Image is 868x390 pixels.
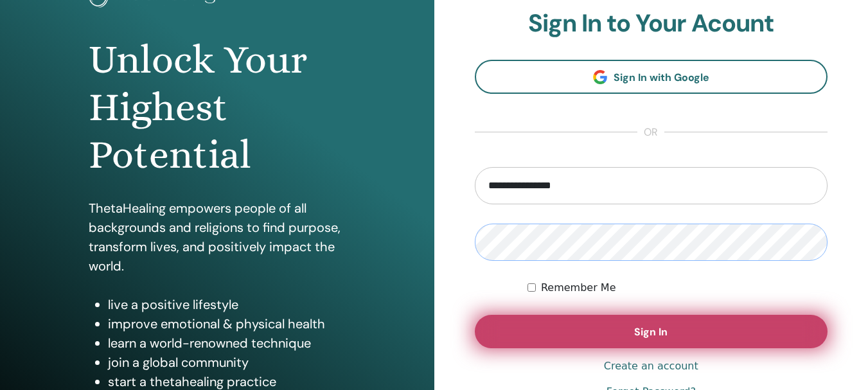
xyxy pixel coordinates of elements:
a: Create an account [604,359,698,374]
p: ThetaHealing empowers people of all backgrounds and religions to find purpose, transform lives, a... [89,199,346,276]
span: Sign In [634,325,668,339]
button: Sign In [475,315,828,348]
span: or [637,125,664,140]
h1: Unlock Your Highest Potential [89,36,346,179]
label: Remember Me [541,280,616,296]
li: improve emotional & physical health [108,314,346,333]
div: Keep me authenticated indefinitely or until I manually logout [527,280,828,296]
h2: Sign In to Your Acount [475,9,828,39]
li: join a global community [108,353,346,372]
span: Sign In with Google [614,71,709,84]
li: learn a world-renowned technique [108,333,346,353]
a: Sign In with Google [475,60,828,94]
li: live a positive lifestyle [108,295,346,314]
